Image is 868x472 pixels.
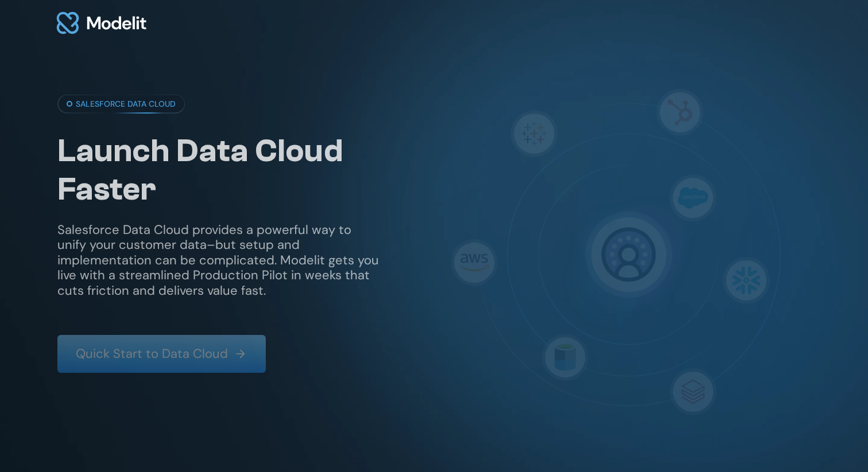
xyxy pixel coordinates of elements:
img: modelit logo [55,5,149,41]
a: Quick Start to Data Cloud [57,335,266,373]
h1: Launch Data Cloud Faster [57,132,379,209]
p: Quick Start to Data Cloud [76,346,228,361]
p: Salesforce Data Cloud provides a powerful way to unify your customer data–but setup and implement... [57,223,379,298]
p: SALESFORCE DATA CLOUD [76,98,176,110]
